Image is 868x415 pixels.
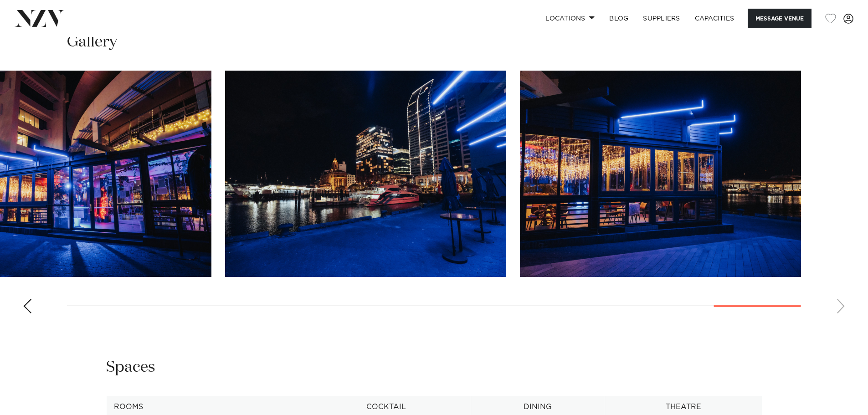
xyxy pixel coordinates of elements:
swiper-slide: 20 / 21 [225,71,506,277]
h2: Gallery [67,32,117,52]
button: Message Venue [748,9,812,28]
a: Capacities [688,9,742,28]
h2: Spaces [106,357,155,378]
a: Locations [538,9,602,28]
a: BLOG [602,9,636,28]
img: nzv-logo.png [15,10,64,26]
a: SUPPLIERS [636,9,687,28]
swiper-slide: 21 / 21 [520,71,801,277]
